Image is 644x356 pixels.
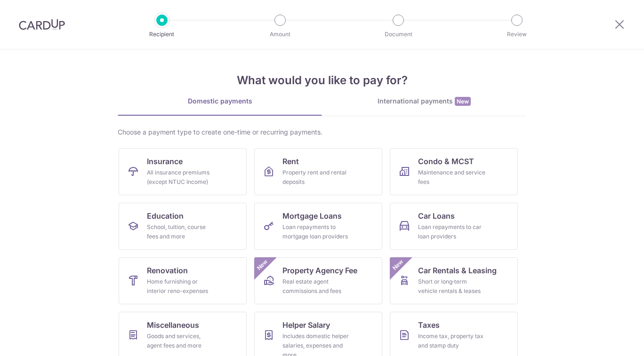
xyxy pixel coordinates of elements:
[390,257,406,273] span: New
[390,148,518,195] a: Condo & MCSTMaintenance and service fees
[147,332,215,350] div: Goods and services, agent fees and more
[147,168,215,187] div: All insurance premiums (except NTUC Income)
[254,148,382,195] a: RentProperty rent and rental deposits
[282,210,342,222] span: Mortgage Loans
[119,203,247,250] a: EducationSchool, tuition, course fees and more
[455,97,471,106] span: New
[147,156,183,167] span: Insurance
[418,168,486,187] div: Maintenance and service fees
[390,257,518,304] a: Car Rentals & LeasingShort or long‑term vehicle rentals & leasesNew
[282,156,299,167] span: Rent
[418,156,474,167] span: Condo & MCST
[119,257,247,304] a: RenovationHome furnishing or interior reno-expenses
[482,30,552,39] p: Review
[418,277,486,296] div: Short or long‑term vehicle rentals & leases
[119,148,247,195] a: InsuranceAll insurance premiums (except NTUC Income)
[418,210,455,222] span: Car Loans
[118,72,526,89] h4: What would you like to pay for?
[147,265,188,276] span: Renovation
[118,96,322,106] div: Domestic payments
[418,332,486,350] div: Income tax, property tax and stamp duty
[363,30,433,39] p: Document
[322,96,526,106] div: International payments
[390,203,518,250] a: Car LoansLoan repayments to car loan providers
[147,319,199,331] span: Miscellaneous
[418,319,440,331] span: Taxes
[147,222,215,241] div: School, tuition, course fees and more
[245,30,315,39] p: Amount
[118,127,526,137] div: Choose a payment type to create one-time or recurring payments.
[418,222,486,241] div: Loan repayments to car loan providers
[418,265,497,276] span: Car Rentals & Leasing
[254,257,382,304] a: Property Agency FeeReal estate agent commissions and feesNew
[254,203,382,250] a: Mortgage LoansLoan repayments to mortgage loan providers
[282,277,350,296] div: Real estate agent commissions and fees
[282,222,350,241] div: Loan repayments to mortgage loan providers
[282,319,330,331] span: Helper Salary
[147,277,215,296] div: Home furnishing or interior reno-expenses
[127,30,197,39] p: Recipient
[147,210,184,222] span: Education
[255,257,270,273] span: New
[282,168,350,187] div: Property rent and rental deposits
[19,19,65,30] img: CardUp
[282,265,357,276] span: Property Agency Fee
